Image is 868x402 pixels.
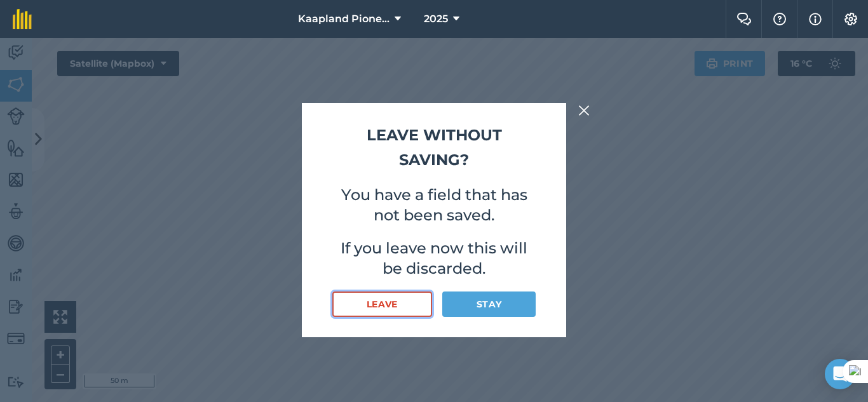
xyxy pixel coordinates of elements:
[298,11,390,27] span: Kaapland Pioneer
[332,291,432,317] button: Leave
[825,359,855,389] div: Open Intercom Messenger
[736,13,752,25] img: Two speech bubbles overlapping with the left bubble in the forefront
[809,11,822,27] img: svg+xml;base64,PHN2ZyB4bWxucz0iaHR0cDovL3d3dy53My5vcmcvMjAwMC9zdmciIHdpZHRoPSIxNyIgaGVpZ2h0PSIxNy...
[332,185,536,225] p: You have a field that has not been saved.
[442,291,536,317] button: Stay
[578,103,590,118] img: svg+xml;base64,PHN2ZyB4bWxucz0iaHR0cDovL3d3dy53My5vcmcvMjAwMC9zdmciIHdpZHRoPSIyMiIgaGVpZ2h0PSIzMC...
[843,13,858,25] img: A cog icon
[332,238,536,279] p: If you leave now this will be discarded.
[424,11,448,27] span: 2025
[13,9,32,29] img: fieldmargin Logo
[332,123,536,172] h2: Leave without saving?
[772,13,787,25] img: A question mark icon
